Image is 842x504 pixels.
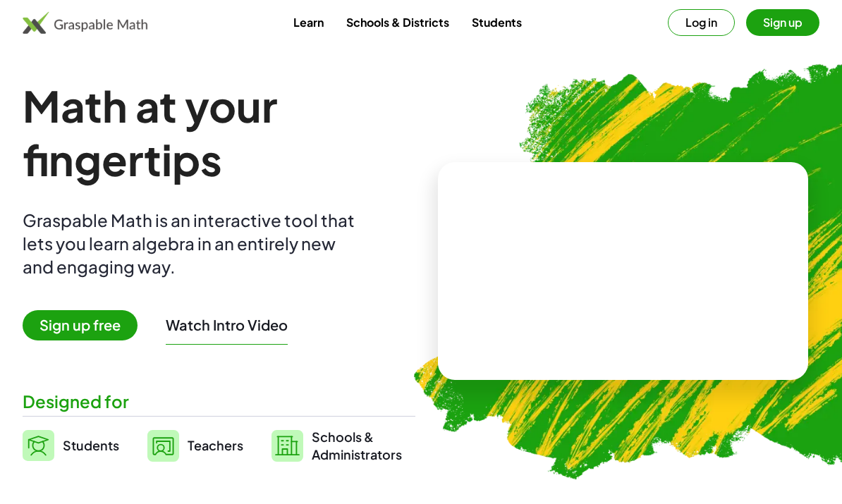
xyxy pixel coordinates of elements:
a: Schools & Districts [335,9,460,35]
span: Schools & Administrators [312,428,402,463]
h1: Math at your fingertips [23,79,415,186]
img: svg%3e [23,430,54,461]
button: Log in [668,9,735,36]
a: Students [460,9,533,35]
div: Designed for [23,390,415,413]
span: Students [63,437,119,453]
span: Sign up free [23,310,138,340]
span: Teachers [188,437,243,453]
a: Learn [282,9,335,35]
button: Sign up [746,9,819,36]
video: What is this? This is dynamic math notation. Dynamic math notation plays a central role in how Gr... [518,218,729,324]
a: Schools &Administrators [271,428,402,463]
a: Teachers [147,428,243,463]
button: Watch Intro Video [166,316,288,334]
a: Students [23,428,119,463]
img: svg%3e [271,430,303,462]
img: svg%3e [147,430,179,462]
div: Graspable Math is an interactive tool that lets you learn algebra in an entirely new and engaging... [23,209,361,278]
